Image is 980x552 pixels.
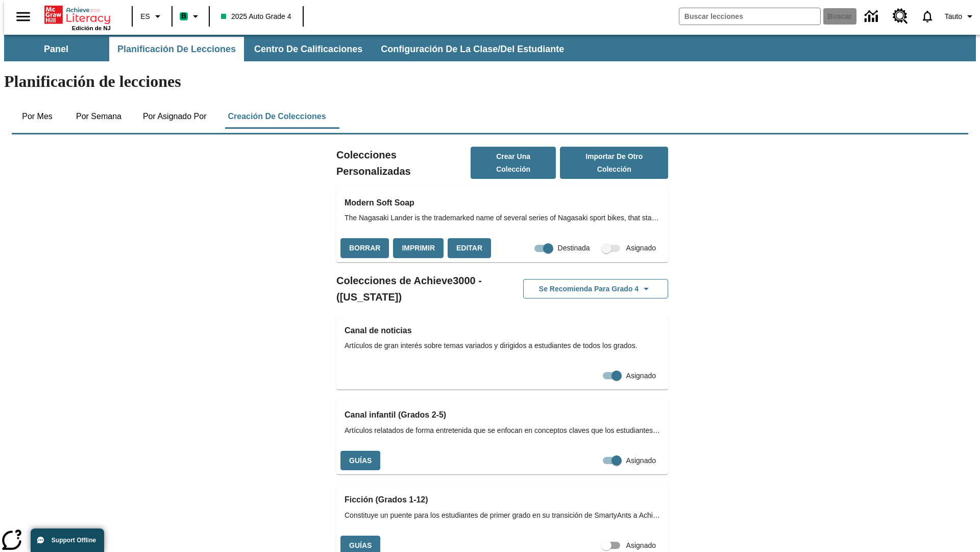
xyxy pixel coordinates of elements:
button: Boost El color de la clase es verde menta. Cambiar el color de la clase. [176,7,206,26]
span: Artículos de gran interés sobre temas variados y dirigidos a estudiantes de todos los grados. [345,340,660,351]
button: Guías [340,451,380,471]
button: Crear una colección [471,147,556,179]
button: Support Offline [31,528,104,552]
span: Support Offline [52,537,96,544]
button: Lenguaje: ES, Selecciona un idioma [136,7,168,26]
span: Tauto [945,11,962,22]
span: Asignado [626,455,656,466]
span: B [181,10,186,22]
h3: Canal de noticias [345,324,660,338]
button: Por asignado por [135,104,215,129]
button: Planificación de lecciones [109,37,244,61]
div: Portada [44,4,111,31]
h2: Colecciones Personalizadas [336,147,471,179]
a: Centro de información [859,3,887,31]
button: Configuración de la clase/del estudiante [373,37,572,61]
h3: Modern Soft Soap [345,196,660,210]
button: Imprimir, Se abrirá en una ventana nueva [393,238,444,258]
button: Editar [448,238,491,258]
span: Panel [44,43,68,55]
span: Configuración de la clase/del estudiante [381,43,564,55]
span: The Nagasaki Lander is the trademarked name of several series of Nagasaki sport bikes, that start... [345,213,660,223]
span: Centro de calificaciones [254,43,362,55]
button: Centro de calificaciones [246,37,371,61]
h3: Canal infantil (Grados 2-5) [345,408,660,422]
h3: Ficción (Grados 1-12) [345,493,660,507]
button: Por semana [68,104,130,129]
span: 2025 Auto Grade 4 [221,11,291,22]
button: Se recomienda para Grado 4 [523,279,668,299]
input: Buscar campo [679,8,820,25]
span: Planificación de lecciones [117,43,236,55]
a: Portada [44,5,111,25]
button: Creación de colecciones [219,104,334,129]
a: Notificaciones [914,3,941,30]
span: Edición de NJ [72,25,111,31]
span: Asignado [626,371,656,381]
span: Asignado [626,540,656,551]
button: Panel [5,37,107,61]
button: Borrar [340,238,389,258]
h1: Planificación de lecciones [4,72,976,91]
div: Subbarra de navegación [4,37,573,61]
button: Por mes [12,104,63,129]
span: Destinada [558,243,590,254]
span: Asignado [626,243,656,254]
h2: Colecciones de Achieve3000 - ([US_STATE]) [336,272,502,305]
span: Artículos relatados de forma entretenida que se enfocan en conceptos claves que los estudiantes a... [345,425,660,436]
span: Constituye un puente para los estudiantes de primer grado en su transición de SmartyAnts a Achiev... [345,510,660,521]
button: Perfil/Configuración [941,7,980,26]
button: Abrir el menú lateral [8,2,38,32]
span: ES [140,11,150,22]
div: Subbarra de navegación [4,35,976,61]
button: Importar de otro Colección [560,147,668,179]
a: Centro de recursos, Se abrirá en una pestaña nueva. [887,3,914,30]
